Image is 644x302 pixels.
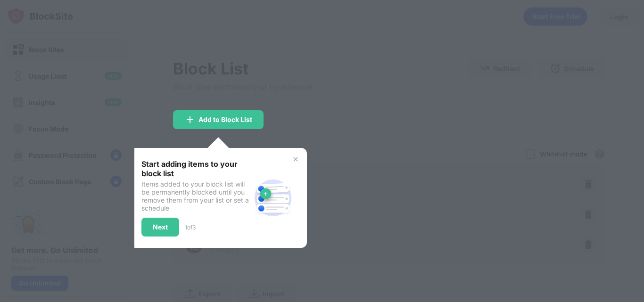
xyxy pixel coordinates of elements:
div: Next [153,223,168,231]
img: block-site.svg [250,175,296,220]
div: 1 of 3 [185,224,196,231]
div: Add to Block List [198,116,252,123]
div: Items added to your block list will be permanently blocked until you remove them from your list o... [141,180,250,212]
div: Start adding items to your block list [141,159,250,178]
img: x-button.svg [292,155,299,163]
